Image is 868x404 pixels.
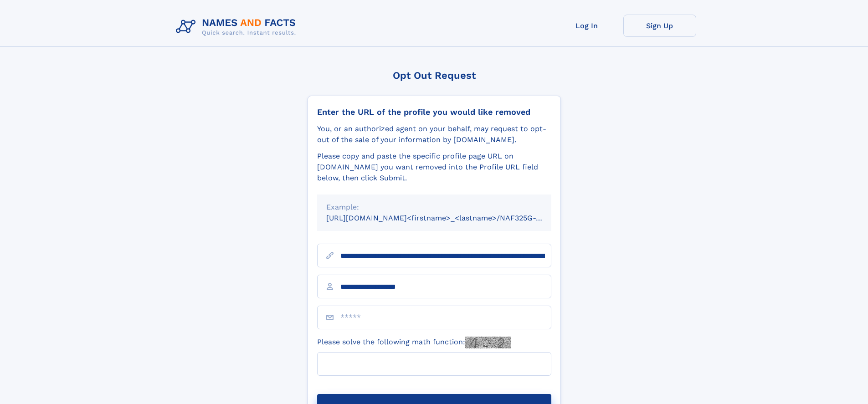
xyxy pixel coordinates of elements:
[317,337,511,348] label: Please solve the following math function:
[326,202,542,213] div: Example:
[308,70,561,81] div: Opt Out Request
[317,151,551,184] div: Please copy and paste the specific profile page URL on [DOMAIN_NAME] you want removed into the Pr...
[623,15,696,37] a: Sign Up
[550,15,623,37] a: Log In
[317,107,551,117] div: Enter the URL of the profile you would like removed
[172,15,303,39] img: Logo Names and Facts
[317,123,551,145] div: You, or an authorized agent on your behalf, may request to opt-out of the sale of your informatio...
[326,214,569,222] small: [URL][DOMAIN_NAME]<firstname>_<lastname>/NAF325G-xxxxxxxx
